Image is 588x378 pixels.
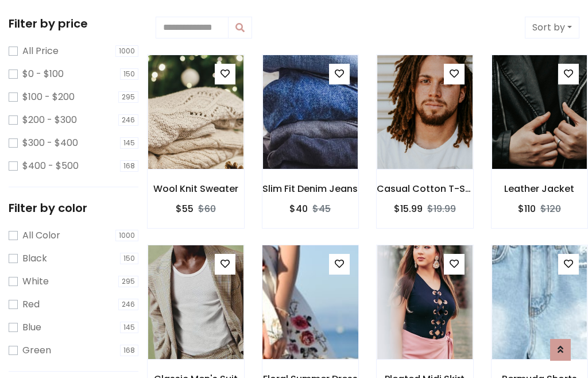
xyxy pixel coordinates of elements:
del: $120 [540,202,561,215]
span: 295 [118,276,138,287]
label: Green [22,344,51,357]
del: $45 [312,202,331,215]
h6: Casual Cotton T-Shirt [377,183,473,194]
span: 145 [120,137,138,149]
label: Black [22,252,47,265]
span: 246 [118,299,138,310]
label: All Color [22,229,60,242]
label: $0 - $100 [22,67,64,81]
label: $300 - $400 [22,136,78,150]
span: 145 [120,322,138,333]
label: $200 - $300 [22,113,77,127]
label: Red [22,298,40,311]
label: All Price [22,44,59,58]
h5: Filter by price [9,17,138,30]
button: Sort by [525,17,579,38]
span: 246 [118,114,138,126]
span: 1000 [115,230,138,241]
span: 295 [118,91,138,103]
h6: $15.99 [394,203,423,214]
h6: $40 [289,203,308,214]
h6: Slim Fit Denim Jeans [262,183,359,194]
label: $400 - $500 [22,159,79,173]
del: $19.99 [427,202,456,215]
label: White [22,275,49,288]
span: 150 [120,253,138,264]
span: 168 [120,345,138,356]
label: Blue [22,321,41,334]
del: $60 [198,202,216,215]
h6: $55 [176,203,194,214]
h6: Leather Jacket [492,183,588,194]
span: 1000 [115,45,138,57]
h6: Wool Knit Sweater [148,183,244,194]
h6: $110 [518,203,536,214]
span: 150 [120,68,138,80]
label: $100 - $200 [22,90,75,104]
span: 168 [120,160,138,172]
h5: Filter by color [9,201,138,215]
